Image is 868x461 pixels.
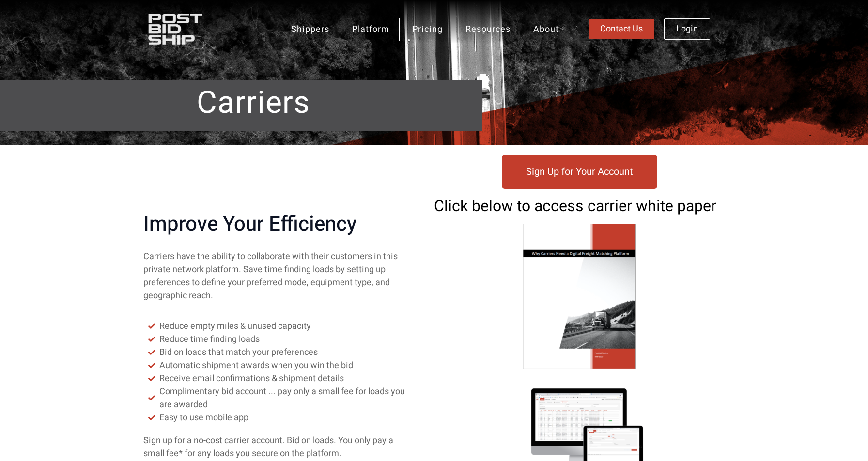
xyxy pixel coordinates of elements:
[589,19,654,39] a: Contact Us
[197,85,310,122] span: Carriers
[157,333,260,346] span: Reduce time finding loads
[664,18,710,40] a: Login
[143,212,356,236] span: Improve Your Efficiency
[157,372,344,385] span: Receive email confirmations & shipment details
[143,434,405,460] p: Sign up for a no-cost carrier account. Bid on loads. You only pay a small fee* for any loads you ...
[148,14,233,44] img: PostBidShip
[523,18,569,41] a: About
[502,155,657,189] a: Sign Up for Your Account
[157,320,311,333] span: Reduce empty miles & unused capacity
[402,18,453,41] a: Pricing
[157,359,353,372] span: Automatic shipment awards when you win the bid
[526,167,633,177] span: Sign Up for Your Account
[157,346,318,359] span: Bid on loads that match your preferences
[455,18,521,41] a: Resources
[600,25,643,33] span: Contact Us
[157,385,405,411] span: Complimentary bid account ... pay only a small fee for loads you are awarded
[143,250,405,302] p: Carriers have the ability to collaborate with their customers in this private network platform. S...
[523,224,636,369] img: A semi driving down the highway using oracle transportation
[676,25,698,33] span: Login
[157,411,248,424] span: Easy to use mobile app
[342,18,400,41] a: Platform
[281,18,340,41] a: Shippers
[434,199,725,214] h2: Click below to access carrier white paper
